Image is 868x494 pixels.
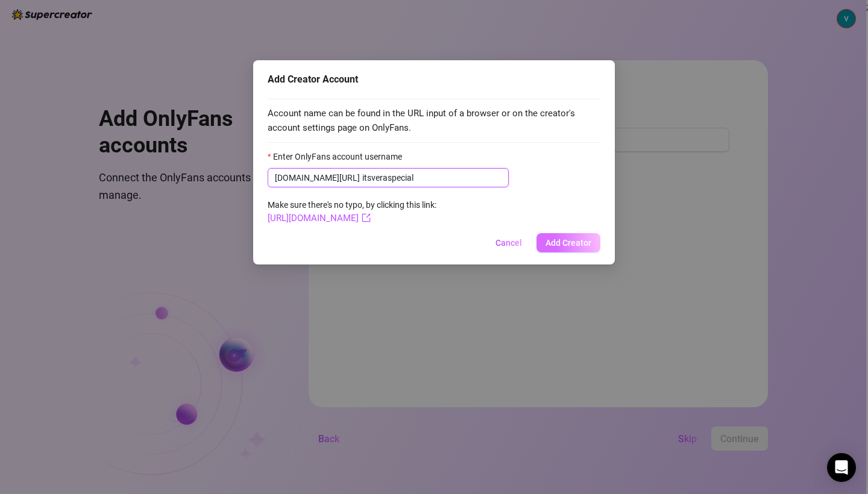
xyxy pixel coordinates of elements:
[268,213,371,224] a: [URL][DOMAIN_NAME]export
[268,107,600,135] span: Account name can be found in the URL input of a browser or on the creator's account settings page...
[495,238,522,248] span: Cancel
[362,213,371,222] span: export
[275,171,360,184] span: [DOMAIN_NAME][URL]
[827,453,856,482] div: Open Intercom Messenger
[268,200,436,223] span: Make sure there's no typo, by clicking this link:
[486,233,532,252] button: Cancel
[268,72,600,87] div: Add Creator Account
[546,238,591,248] span: Add Creator
[362,171,502,184] input: Enter OnlyFans account username
[268,150,410,163] label: Enter OnlyFans account username
[536,233,600,252] button: Add Creator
